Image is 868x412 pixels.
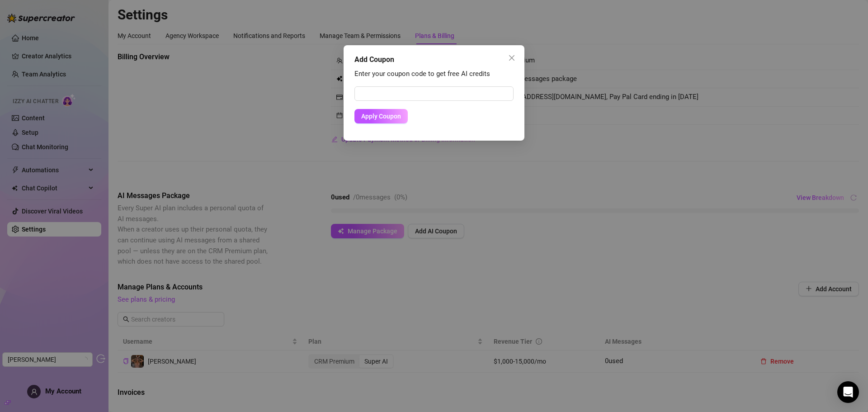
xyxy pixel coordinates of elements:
[354,54,514,65] div: Add Coupon
[354,109,408,123] button: Apply Coupon
[508,54,515,62] span: close
[837,381,859,403] div: Open Intercom Messenger
[505,54,519,62] span: Close
[505,51,519,65] button: Close
[354,69,514,80] div: Enter your coupon code to get free AI credits
[361,113,401,120] span: Apply Coupon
